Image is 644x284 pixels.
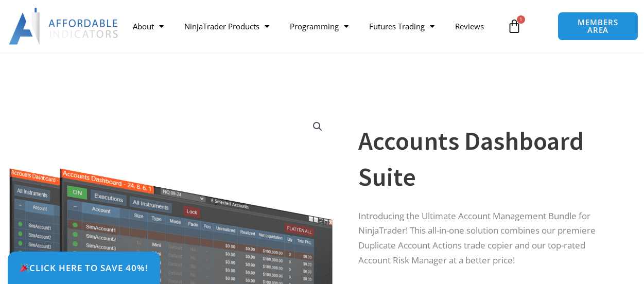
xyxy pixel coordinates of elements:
[123,14,174,38] a: About
[568,19,628,34] span: MEMBERS AREA
[9,8,119,45] img: LogoAI | Affordable Indicators – NinjaTrader
[280,14,359,38] a: Programming
[558,12,638,41] a: MEMBERS AREA
[20,263,29,272] img: 🎉
[8,252,160,284] a: 🎉Click Here to save 40%!
[492,11,537,41] a: 1
[123,14,502,38] nav: Menu
[517,15,525,24] span: 1
[20,263,148,272] span: Click Here to save 40%!
[359,14,445,38] a: Futures Trading
[174,14,280,38] a: NinjaTrader Products
[358,209,618,269] p: Introducing the Ultimate Account Management Bundle for NinjaTrader! This all-in-one solution comb...
[358,123,618,195] h1: Accounts Dashboard Suite
[308,117,327,136] a: View full-screen image gallery
[445,14,494,38] a: Reviews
